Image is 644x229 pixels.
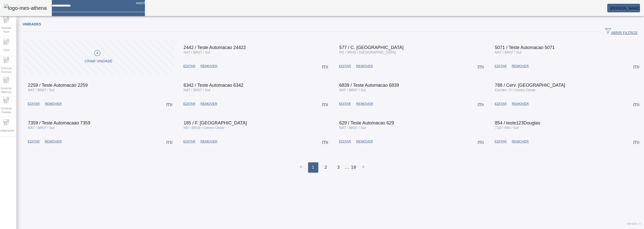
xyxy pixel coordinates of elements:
[495,88,536,92] span: CerVen / 0 / Centro-Oeste
[184,126,225,130] span: NR / BR19 / Centro-Oeste
[28,139,40,144] span: EDITAR
[492,137,509,146] button: EDITAR
[356,139,373,144] span: REMOVER
[184,83,244,88] span: 6342 / Teste Automacao 6342
[2,47,11,54] span: Fabril
[495,64,507,69] span: EDITAR
[200,139,217,144] span: REMOVER
[165,137,174,146] button: Mais
[476,99,485,108] button: Mais
[356,101,373,106] span: REMOVER
[184,45,246,50] span: 2442 / Teste Automacao 24422
[325,164,327,170] span: 2
[181,137,198,146] button: EDITAR
[320,62,330,71] button: Mais
[627,222,641,225] span: Versão: ()
[353,137,375,146] button: REMOVER
[492,99,509,108] button: EDITAR
[339,88,366,92] span: NAT / BR07 / Sul
[184,120,247,125] span: 185 / F. [GEOGRAPHIC_DATA]
[184,50,210,54] span: NAT / BR07 / Sul
[495,45,555,50] span: 5071 / Teste Automacao 5071
[28,126,54,130] span: NAT / BR07 / Sul
[337,137,354,146] button: EDITAR
[339,101,351,106] span: EDITAR
[605,28,637,35] span: ABRIR FILTROS
[495,83,565,88] span: 788 / Cerv. [GEOGRAPHIC_DATA]
[601,27,641,36] button: ABRIR FILTROS
[339,83,399,88] span: 6839 / Teste Automacao 6839
[198,62,220,71] button: REMOVER
[337,99,354,108] button: EDITAR
[337,164,340,170] span: 3
[353,99,375,108] button: REMOVER
[165,99,174,108] button: Mais
[200,64,217,69] span: REMOVER
[351,162,356,172] li: 18
[495,120,540,125] span: 854 / teste123Douglas
[632,99,641,108] button: Mais
[339,50,396,54] span: PG / BR45 / [GEOGRAPHIC_DATA]
[183,101,195,106] span: EDITAR
[183,64,195,69] span: EDITAR
[509,137,531,146] button: REMOVER
[85,59,112,64] div: Criar unidade
[353,62,375,71] button: REMOVER
[339,64,351,69] span: EDITAR
[632,137,641,146] button: Mais
[320,99,330,108] button: Mais
[509,99,531,108] button: REMOVER
[509,62,531,71] button: REMOVER
[42,99,64,108] button: REMOVER
[495,101,507,106] span: EDITAR
[23,40,175,74] button: Criar unidade
[25,99,42,108] button: EDITAR
[42,137,64,146] button: REMOVER
[492,62,509,71] button: EDITAR
[4,4,47,12] img: logo-mes-athena
[45,101,62,106] span: REMOVER
[339,45,404,50] span: 577 / C. [GEOGRAPHIC_DATA]
[184,88,210,92] span: NAT / BR07 / Sul
[495,50,521,54] span: NAT / BR07 / Sul
[339,126,366,130] span: NAT / BR07 / Sul
[339,120,394,125] span: 629 / Teste Automacao 629
[610,6,640,10] span: [PERSON_NAME]
[495,126,518,130] span: T1D / 854 / Sul
[337,62,354,71] button: EDITAR
[476,62,485,71] button: Mais
[320,137,330,146] button: Mais
[512,101,529,106] span: REMOVER
[198,99,220,108] button: REMOVER
[356,64,373,69] span: REMOVER
[495,139,507,144] span: EDITAR
[181,99,198,108] button: EDITAR
[23,22,41,26] span: Unidades
[28,83,88,88] span: 2259 / Teste Automacao 2259
[28,120,90,125] span: 7359 / Teste Automacaao 7359
[632,62,641,71] button: Mais
[28,88,54,92] span: NAT / BR07 / Sul
[45,139,62,144] span: REMOVER
[25,137,42,146] button: EDITAR
[200,101,217,106] span: REMOVER
[339,139,351,144] span: EDITAR
[198,137,220,146] button: REMOVER
[183,139,195,144] span: EDITAR
[476,137,485,146] button: Mais
[181,62,198,71] button: EDITAR
[512,64,529,69] span: REMOVER
[345,162,350,172] li: ...
[28,101,40,106] span: EDITAR
[512,139,529,144] span: REMOVER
